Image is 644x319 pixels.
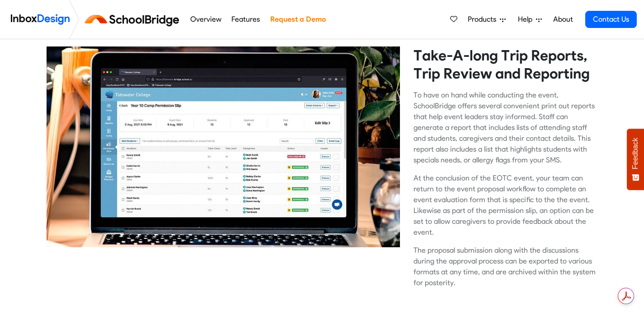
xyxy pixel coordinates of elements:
button: Feedback - Show survey [627,129,644,190]
span: Products [468,14,500,25]
span: Feedback [631,138,639,169]
a: Request a Demo [268,10,328,28]
a: Products [464,10,509,28]
a: Features [229,10,263,28]
a: About [550,10,575,28]
p: At the conclusion of the EOTC event, your team can return to the event proposal workflow to compl... [414,173,598,238]
a: Overview [188,10,224,28]
heading: Take-A-long Trip Reports, Trip Review and Reporting [414,46,598,83]
img: 2021_12_22_staff-permission-slip.jpg [47,46,400,248]
span: Help [518,14,536,25]
p: The proposal submission along with the discussions during the approval process can be exported to... [414,245,598,288]
a: Contact Us [585,11,637,28]
p: To have on hand while conducting the event, SchoolBridge offers several convenient print out repo... [414,90,598,166]
img: schoolbridge logo [83,9,185,30]
a: Help [514,10,545,28]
